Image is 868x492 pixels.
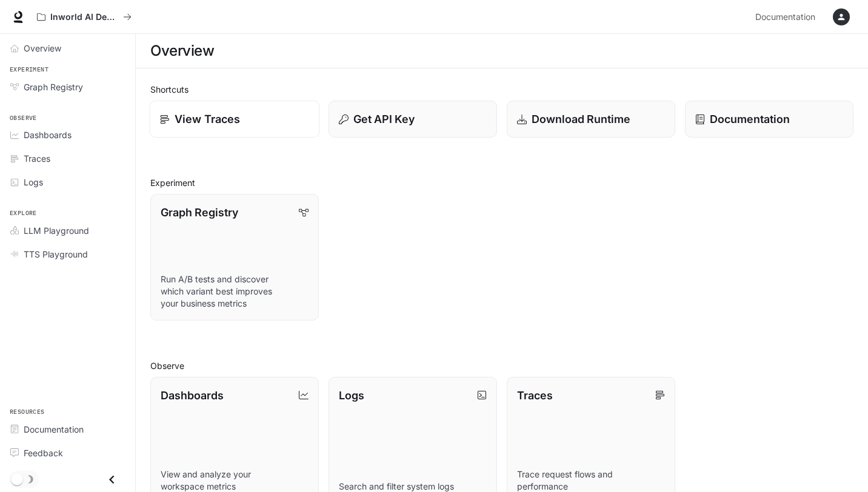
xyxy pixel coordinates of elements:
[710,111,790,127] p: Documentation
[24,248,88,261] span: TTS Playground
[339,387,364,404] p: Logs
[24,447,63,459] span: Feedback
[5,220,130,241] a: LLM Playground
[5,38,130,59] a: Overview
[150,39,214,63] h1: Overview
[150,83,853,96] h2: Shortcuts
[507,101,675,138] a: Download Runtime
[150,176,853,189] h2: Experiment
[5,148,130,169] a: Traces
[750,5,824,29] a: Documentation
[161,273,309,310] p: Run A/B tests and discover which variant best improves your business metrics
[50,12,118,22] p: Inworld AI Demos
[24,152,50,165] span: Traces
[517,387,553,404] p: Traces
[755,10,815,25] span: Documentation
[5,442,130,464] a: Feedback
[24,423,84,436] span: Documentation
[32,5,137,29] button: All workspaces
[150,194,319,321] a: Graph RegistryRun A/B tests and discover which variant best improves your business metrics
[353,111,415,127] p: Get API Key
[24,42,61,55] span: Overview
[175,111,240,127] p: View Traces
[24,128,72,141] span: Dashboards
[5,124,130,145] a: Dashboards
[161,387,224,404] p: Dashboards
[685,101,853,138] a: Documentation
[24,176,43,188] span: Logs
[150,101,320,138] a: View Traces
[24,81,83,93] span: Graph Registry
[5,419,130,440] a: Documentation
[150,359,853,372] h2: Observe
[11,472,23,485] span: Dark mode toggle
[98,467,125,492] button: Close drawer
[532,111,630,127] p: Download Runtime
[5,171,130,193] a: Logs
[5,244,130,265] a: TTS Playground
[24,224,89,237] span: LLM Playground
[329,101,497,138] button: Get API Key
[161,204,238,221] p: Graph Registry
[5,76,130,98] a: Graph Registry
